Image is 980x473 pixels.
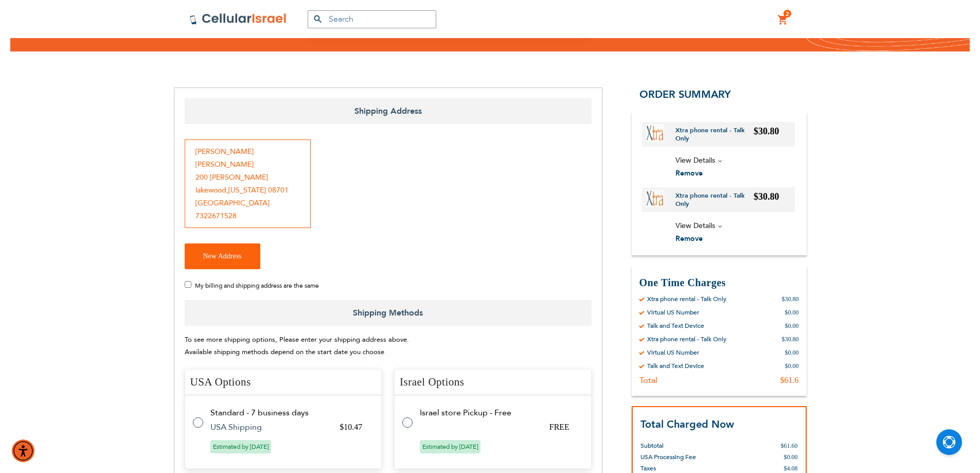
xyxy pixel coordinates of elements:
td: Standard - 7 business days [210,408,369,417]
div: Talk and Text Device [647,322,704,330]
strong: Total Charged Now [640,417,734,431]
div: $30.80 [782,335,799,343]
span: My billing and shipping address are the same [195,282,319,290]
div: Virtual US Number [647,308,699,317]
div: $0.00 [785,322,799,330]
span: View Details [675,155,715,165]
h4: Israel Options [394,369,592,396]
td: USA Shipping [210,423,327,432]
div: $0.00 [785,308,799,317]
button: New Address [185,243,260,269]
span: Remove [675,234,703,243]
span: Shipping Address [185,98,592,124]
div: [PERSON_NAME] [PERSON_NAME] 200 [PERSON_NAME] lakewood , [US_STATE] 08701 [GEOGRAPHIC_DATA] 73226... [185,139,311,228]
span: Shipping Methods [185,300,592,326]
span: Estimated by [DATE] [210,440,271,453]
div: $0.00 [785,348,799,357]
span: $0.00 [784,453,798,461]
img: Xtra phone rental - Talk Only [646,125,664,142]
td: Israel store Pickup - Free [420,408,579,417]
div: $0.00 [785,362,799,370]
span: USA Processing Fee [640,453,696,461]
img: Xtra phone rental - Talk Only [646,190,664,207]
span: 2 [786,10,789,18]
div: Virtual US Number [647,348,699,357]
div: Total [639,375,657,386]
a: Xtra phone rental - Talk Only [675,191,754,208]
span: $10.47 [340,423,362,431]
div: $30.80 [782,295,799,303]
div: $61.6 [780,375,799,386]
div: Xtra phone rental - Talk Only [647,295,726,303]
a: 2 [777,14,789,26]
span: $30.80 [754,126,779,136]
img: Cellular Israel Logo [189,13,287,25]
span: Order Summary [639,87,731,101]
input: Search [308,10,436,28]
th: Subtotal [640,432,721,451]
h4: USA Options [185,369,382,396]
span: $61.60 [781,442,798,449]
a: Xtra phone rental - Talk Only [675,126,754,143]
span: View Details [675,221,715,231]
span: Estimated by [DATE] [420,440,480,453]
span: $4.08 [784,465,798,472]
div: Xtra phone rental - Talk Only [647,335,726,343]
span: $30.80 [754,191,779,202]
div: Accessibility Menu [12,440,34,462]
span: New Address [203,252,242,260]
h3: One Time Charges [639,276,799,290]
div: Talk and Text Device [647,362,704,370]
span: Remove [675,168,703,178]
span: To see more shipping options, Please enter your shipping address above. Available shipping method... [185,335,409,357]
span: FREE [549,423,569,431]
